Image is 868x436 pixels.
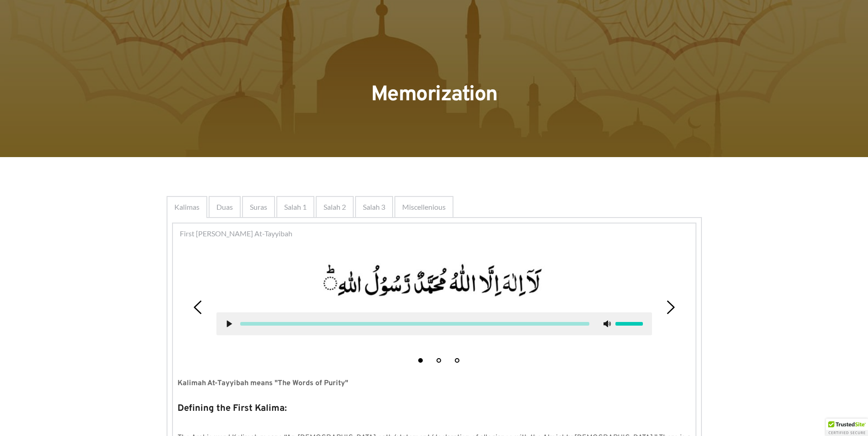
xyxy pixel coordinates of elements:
[402,202,446,213] span: Miscellenious
[371,82,497,109] span: Memorization
[178,403,287,414] strong: Defining the First Kalima:
[826,419,868,436] div: TrustedSite Certified
[174,202,199,213] span: Kalimas
[455,358,459,363] button: 3 of 3
[437,358,441,363] button: 2 of 3
[250,202,267,213] span: Suras
[418,358,423,363] button: 1 of 3
[363,202,385,213] span: Salah 3
[178,379,348,388] strong: Kalimah At-Tayyibah means "The Words of Purity"
[284,202,307,213] span: Salah 1
[216,202,233,213] span: Duas
[323,202,346,213] span: Salah 2
[180,228,292,239] span: First [PERSON_NAME] At-Tayyibah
